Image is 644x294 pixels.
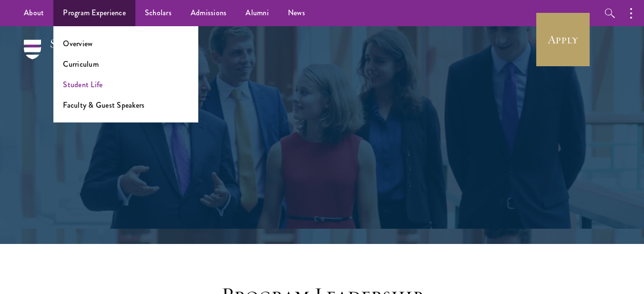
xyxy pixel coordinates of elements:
a: Student Life [63,79,102,90]
a: Overview [63,38,92,49]
a: Apply [536,13,590,66]
img: Schwarzman Scholars [24,40,124,73]
a: Curriculum [63,59,99,70]
a: Faculty & Guest Speakers [63,100,144,111]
